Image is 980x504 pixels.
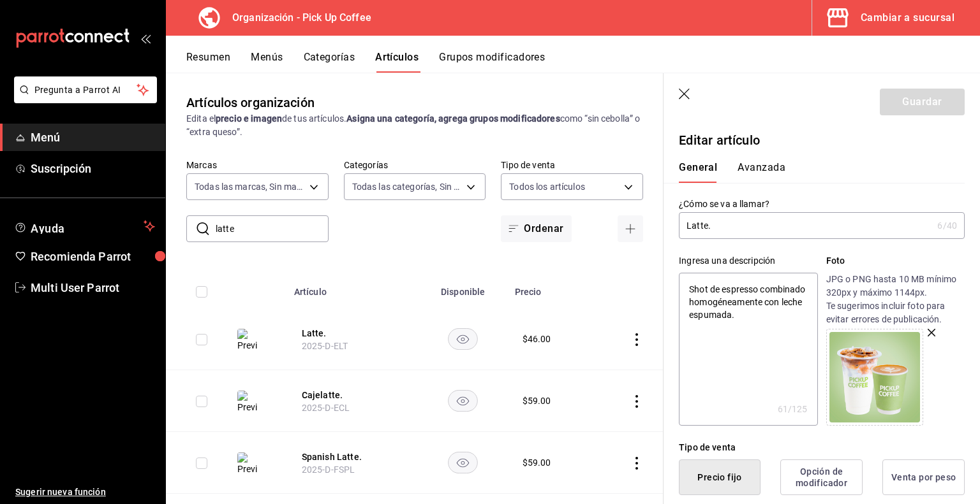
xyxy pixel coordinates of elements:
[509,180,585,193] span: Todos los artículos
[630,395,643,408] button: actions
[14,76,157,103] button: Pregunta a Parrot AI
[679,161,717,183] button: General
[439,51,545,73] button: Grupos modificadores
[237,391,258,414] img: Preview
[419,268,507,308] th: Disponible
[448,452,478,473] button: availability-product
[302,450,404,463] button: edit-product-location
[507,268,593,308] th: Precio
[302,327,404,340] button: edit-product-location
[31,219,138,234] span: Ayuda
[186,51,980,73] div: navigation tabs
[237,329,258,352] img: Preview
[9,92,157,106] a: Pregunta a Parrot AI
[195,180,305,193] span: Todas las marcas, Sin marca
[882,459,965,495] button: Venta por peso
[346,113,560,124] strong: Asigna una categoría, agrega grupos modificadores
[302,389,404,401] button: edit-product-location
[251,51,283,73] button: Menús
[501,161,643,169] label: Tipo de venta
[630,457,643,470] button: actions
[302,341,348,351] span: 2025-D-ELT
[186,51,230,73] button: Resumen
[31,160,155,177] span: Suscripción
[501,215,571,242] button: Ordenar
[31,129,155,146] span: Menú
[679,131,965,150] p: Editar artículo
[31,279,155,296] span: Multi User Parrot
[679,441,965,454] div: Tipo de venta
[302,464,355,475] span: 2025-D-FSPL
[216,113,282,124] strong: precio e imagen
[630,333,643,346] button: actions
[679,199,965,208] label: ¿Cómo se va a llamar?
[222,10,371,25] h3: Organización - Pick Up Coffee
[679,459,761,495] button: Precio fijo
[31,248,155,265] span: Recomienda Parrot
[780,459,863,495] button: Opción de modificador
[937,219,957,232] div: 6 /40
[140,33,151,43] button: open_drawer_menu
[778,403,808,415] div: 61 /125
[523,456,551,469] div: $ 59.00
[523,394,551,407] div: $ 59.00
[34,83,137,97] span: Pregunta a Parrot AI
[861,9,954,27] div: Cambiar a sucursal
[15,486,155,499] span: Sugerir nueva función
[186,112,643,139] div: Edita el de tus artículos. como “sin cebolla” o “extra queso”.
[523,333,551,345] div: $ 46.00
[679,254,817,268] div: Ingresa una descripción
[286,268,419,308] th: Artículo
[302,403,350,413] span: 2025-D-ECL
[826,273,965,326] p: JPG o PNG hasta 10 MB mínimo 320px y máximo 1144px. Te sugerimos incluir foto para evitar errores...
[679,161,949,183] div: navigation tabs
[375,51,419,73] button: Artículos
[216,216,329,241] input: Buscar artículo
[352,180,463,193] span: Todas las categorías, Sin categoría
[829,332,920,422] img: Preview
[237,452,258,475] img: Preview
[186,93,315,112] div: Artículos organización
[738,161,785,183] button: Avanzada
[344,161,486,169] label: Categorías
[826,254,965,268] p: Foto
[186,161,329,169] label: Marcas
[304,51,355,73] button: Categorías
[448,390,478,412] button: availability-product
[448,328,478,350] button: availability-product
